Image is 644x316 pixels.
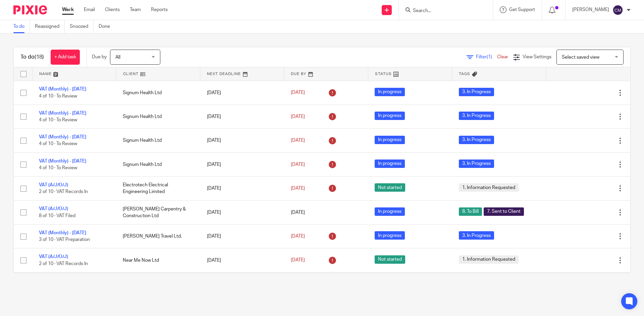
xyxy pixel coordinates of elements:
td: Electrotech Electrical Engineering Limited [116,177,200,200]
a: Email [84,6,95,13]
span: 3. In Progress [459,160,494,168]
span: 1. Information Requested [459,183,519,192]
td: Near Me Now Ltd [116,248,200,272]
td: [DATE] [200,272,284,296]
h1: To do [20,54,44,61]
span: 4 of 10 · To Review [39,118,77,122]
a: Clear [497,55,508,59]
span: In progress [375,136,405,144]
span: In progress [375,231,405,240]
a: + Add task [51,50,80,65]
a: VAT (A/J/O/J) [39,183,68,187]
img: Pixie [13,5,47,14]
span: 4 of 10 · To Review [39,166,77,170]
span: In progress [375,207,405,216]
a: VAT (A/J/O/J) [39,206,68,211]
span: Select saved view [562,55,599,60]
a: VAT (Monthly) - [DATE] [39,111,86,116]
td: [DATE] [200,129,284,152]
a: Clients [105,6,120,13]
p: Due by [92,54,107,60]
span: 3 of 10 · VAT Preparation [39,237,90,242]
a: Snoozed [70,20,94,33]
td: Signum Health Ltd [116,81,200,105]
span: [DATE] [291,186,305,191]
td: Signum Health Ltd [116,152,200,176]
span: (1) [487,55,492,59]
span: In progress [375,160,405,168]
span: (18) [35,54,44,60]
span: Filter [476,55,497,59]
span: Not started [375,255,405,264]
span: 2 of 10 · VAT Records In [39,190,88,194]
span: [DATE] [291,258,305,262]
td: [DATE] [200,225,284,248]
td: [DATE] [200,200,284,224]
span: Tags [459,72,470,76]
span: 7. Sent to Client [484,207,524,216]
span: [DATE] [291,162,305,167]
input: Search [412,8,473,14]
a: Reassigned [35,20,65,33]
a: Work [62,6,74,13]
td: Signum Health Ltd [116,105,200,128]
a: Team [130,6,141,13]
td: [PERSON_NAME] Verde Ltd [116,272,200,296]
a: Done [99,20,115,33]
span: Get Support [509,7,535,12]
a: VAT (Monthly) - [DATE] [39,135,86,139]
td: [DATE] [200,177,284,200]
span: In progress [375,88,405,96]
span: 3. In Progress [459,136,494,144]
td: [DATE] [200,81,284,105]
a: VAT (Monthly) - [DATE] [39,87,86,91]
span: 4 of 10 · To Review [39,142,77,146]
span: 8 of 10 · VAT Filed [39,213,75,218]
td: [DATE] [200,248,284,272]
span: View Settings [523,55,551,59]
td: [DATE] [200,105,284,128]
span: 8. To Bill [459,207,482,216]
a: To do [13,20,30,33]
span: 2 of 10 · VAT Records In [39,261,88,266]
span: 1. Information Requested [459,255,519,264]
td: [PERSON_NAME] Carpentry & Construction Ltd [116,200,200,224]
p: [PERSON_NAME] [572,6,609,13]
span: [DATE] [291,210,305,215]
img: svg%3E [612,5,623,15]
td: [DATE] [200,152,284,176]
span: 3. In Progress [459,112,494,120]
span: 4 of 10 · To Review [39,94,77,99]
span: [DATE] [291,234,305,239]
span: 3. In Progress [459,231,494,240]
a: VAT (Monthly) - [DATE] [39,159,86,164]
td: Signum Health Ltd [116,129,200,152]
span: In progress [375,112,405,120]
span: [DATE] [291,90,305,95]
td: [PERSON_NAME] Travel Ltd. [116,225,200,248]
a: VAT (A/J/O/J) [39,254,68,259]
span: Not started [375,183,405,192]
a: Reports [151,6,168,13]
span: 3. In Progress [459,88,494,96]
span: [DATE] [291,114,305,119]
a: VAT (Monthly) - [DATE] [39,231,86,235]
span: [DATE] [291,138,305,143]
span: All [115,55,120,60]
